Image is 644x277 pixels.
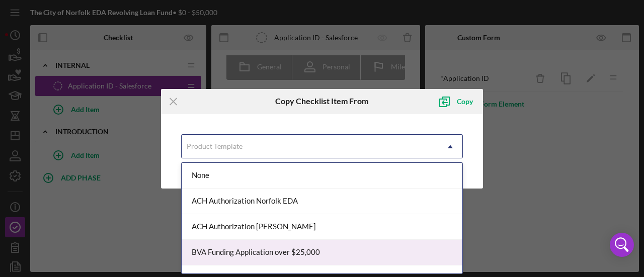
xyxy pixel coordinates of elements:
[275,97,368,106] h6: Copy Checklist Item From
[182,240,462,265] div: BVA Funding Application over $25,000
[182,214,462,240] div: ACH Authorization [PERSON_NAME]
[610,233,634,257] div: Open Intercom Messenger
[187,142,243,150] div: Product Template
[8,8,169,42] body: Rich Text Area. Press ALT-0 for help.
[457,91,473,112] div: Copy
[8,8,169,19] div: Add the Application ID from Salesforce.
[182,189,462,214] div: ACH Authorization Norfolk EDA
[182,163,462,189] div: None
[432,91,483,112] button: Copy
